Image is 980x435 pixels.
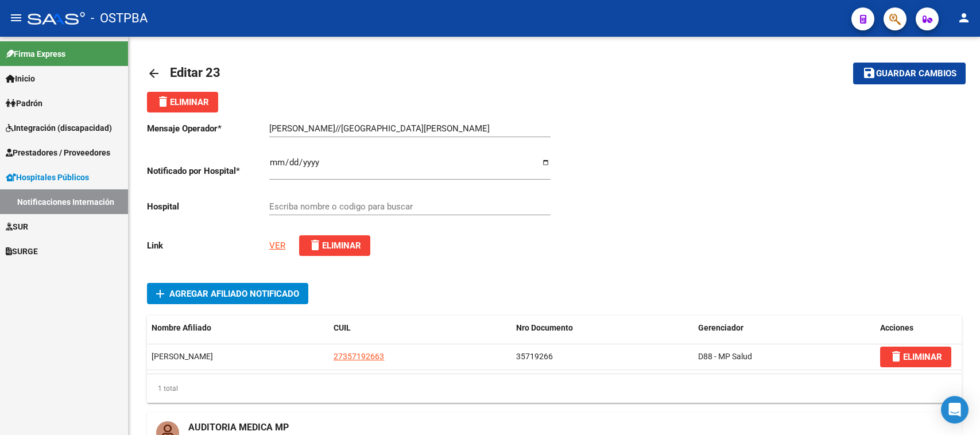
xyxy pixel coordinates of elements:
mat-icon: arrow_back [147,67,161,80]
span: 27357192663 [334,352,384,361]
span: 35719266 [516,352,553,361]
mat-icon: add [153,287,167,301]
mat-icon: save [862,66,876,80]
datatable-header-cell: Nombre Afiliado [147,316,329,340]
mat-icon: person [957,11,971,25]
button: Eliminar [299,235,370,256]
span: Firma Express [6,48,65,60]
span: Acciones [880,323,913,332]
mat-icon: delete [889,349,903,363]
span: Eliminar [308,240,361,251]
span: Eliminar [156,97,209,107]
span: Inicio [6,72,35,85]
p: Hospital [147,200,269,213]
span: Agregar Afiliado Notificado [169,289,299,299]
button: Agregar Afiliado Notificado [147,283,308,304]
datatable-header-cell: CUIL [329,316,511,340]
datatable-header-cell: Acciones [876,316,962,340]
p: Mensaje Operador [147,122,269,135]
div: Open Intercom Messenger [941,396,969,424]
span: Integración (discapacidad) [6,122,112,134]
div: 1 total [147,374,962,403]
span: - OSTPBA [91,6,148,31]
p: Link [147,239,269,252]
datatable-header-cell: Nro Documento [512,316,694,340]
span: SURGE [6,245,38,258]
span: BELLOMO XOANA EDITH [152,352,213,361]
mat-icon: menu [9,11,23,25]
span: D88 - MP Salud [698,352,752,361]
span: Padrón [6,97,42,110]
span: Guardar cambios [876,69,956,79]
mat-icon: delete [156,95,170,108]
span: Nombre Afiliado [152,323,211,332]
span: Editar 23 [170,65,220,80]
span: Prestadores / Proveedores [6,146,110,159]
span: SUR [6,220,28,233]
mat-card-title: AUDITORIA MEDICA MP [179,412,298,434]
span: Hospitales Públicos [6,171,89,184]
mat-icon: delete [308,238,322,252]
span: Nro Documento [516,323,573,332]
button: Eliminar [147,92,218,112]
button: ELIMINAR [880,347,951,367]
a: VER [269,240,285,251]
span: CUIL [334,323,351,332]
span: ELIMINAR [889,352,942,362]
span: Gerenciador [698,323,743,332]
p: Notificado por Hospital [147,165,269,177]
datatable-header-cell: Gerenciador [694,316,876,340]
button: Guardar cambios [853,63,966,84]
